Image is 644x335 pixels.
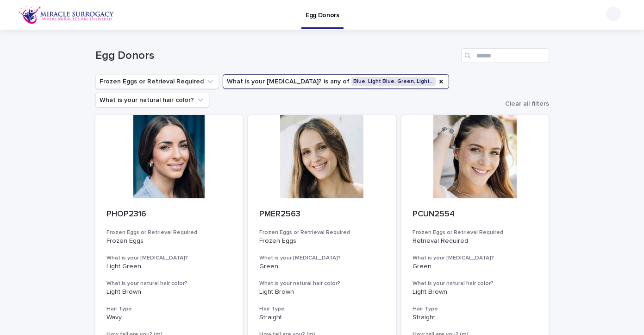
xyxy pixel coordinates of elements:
[223,74,449,89] button: What is your eye color?
[413,280,538,287] h3: What is your natural hair color?
[259,254,385,262] h3: What is your [MEDICAL_DATA]?
[259,305,385,313] h3: Hair Type
[106,305,232,313] h3: Hair Type
[259,314,385,322] p: Straight
[95,49,457,63] h1: Egg Donors
[106,237,232,245] p: Frozen Eggs
[106,254,232,262] h3: What is your [MEDICAL_DATA]?
[106,314,232,322] p: Wavy
[106,263,232,271] p: Light Green
[95,74,219,89] button: Frozen Eggs or Retrieval Required
[413,314,538,322] p: Straight
[259,229,385,236] h3: Frozen Eggs or Retrieval Required
[413,254,538,262] h3: What is your [MEDICAL_DATA]?
[413,229,538,236] h3: Frozen Eggs or Retrieval Required
[259,263,385,271] p: Green
[95,93,209,107] button: What is your natural hair color?
[259,237,385,245] p: Frozen Eggs
[505,101,549,107] span: Clear all filters
[106,280,232,287] h3: What is your natural hair color?
[461,48,549,63] input: Search
[413,263,538,271] p: Green
[413,209,538,220] p: PCUN2554
[259,209,385,220] p: PMER2563
[19,6,114,24] img: OiFFDOGZQuirLhrlO1ag
[106,209,232,220] p: PHOP2316
[413,305,538,313] h3: Hair Type
[259,288,385,296] p: Light Brown
[413,288,538,296] p: Light Brown
[106,288,232,296] p: Light Brown
[106,229,232,236] h3: Frozen Eggs or Retrieval Required
[413,237,538,245] p: Retrieval Required
[259,280,385,287] h3: What is your natural hair color?
[498,101,549,107] button: Clear all filters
